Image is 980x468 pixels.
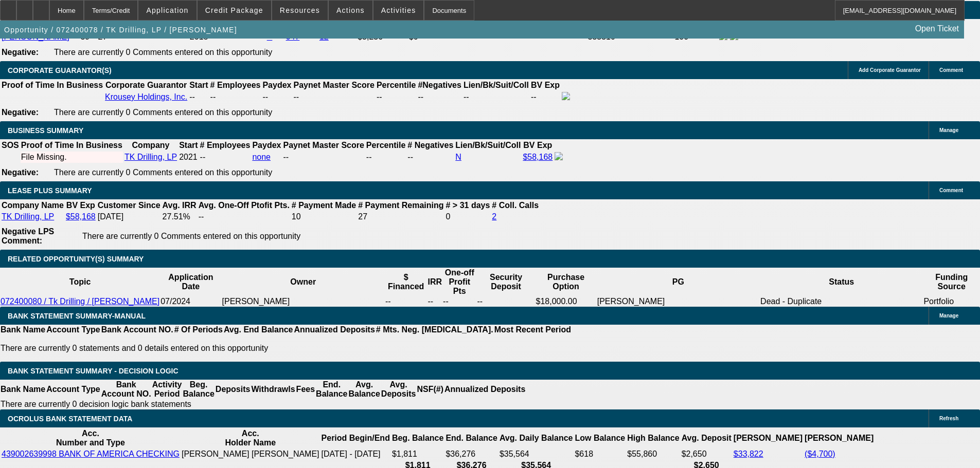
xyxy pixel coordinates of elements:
[280,6,320,14] span: Resources
[760,268,923,296] th: Status
[531,81,560,89] b: BV Exp
[444,380,526,399] th: Annualized Deposits
[181,449,320,459] td: [PERSON_NAME] [PERSON_NAME]
[376,325,494,335] th: # Mts. Neg. [MEDICAL_DATA].
[292,201,356,210] b: # Payment Made
[407,153,453,162] div: --
[358,212,444,222] td: 27
[391,449,444,459] td: $1,811
[366,141,405,149] b: Percentile
[859,67,921,73] span: Add Corporate Guarantor
[179,141,198,149] b: Start
[523,141,552,149] b: BV Exp
[199,201,290,210] b: Avg. One-Off Ptofit Pts.
[562,92,570,100] img: facebook-icon.png
[101,325,174,335] th: Bank Account NO.
[46,380,101,399] th: Account Type
[597,268,760,296] th: PG
[2,168,39,177] b: Negative:
[8,312,146,320] span: BANK STATEMENT SUMMARY-MANUAL
[464,81,529,89] b: Lien/Bk/Suit/Coll
[627,428,680,448] th: High Balance
[181,428,320,448] th: Acc. Holder Name
[499,428,574,448] th: Avg. Daily Balance
[923,296,980,307] td: Portfolio
[8,186,92,195] span: LEASE PLUS SUMMARY
[21,140,123,151] th: Proof of Time In Business
[8,126,83,135] span: BUSINESS SUMMARY
[329,1,372,20] button: Actions
[445,428,497,448] th: End. Balance
[530,91,560,103] td: --
[760,296,923,307] td: Dead - Duplicate
[336,6,365,14] span: Actions
[162,212,197,222] td: 27.51%
[182,380,215,399] th: Beg. Balance
[252,141,281,149] b: Paydex
[681,428,732,448] th: Avg. Deposit
[1,80,103,90] th: Proof of Time In Business
[8,66,112,74] span: CORPORATE GUARANTOR(S)
[66,212,96,221] a: $58,168
[293,92,374,102] div: --
[198,212,290,222] td: --
[358,201,443,210] b: # Payment Remaining
[445,449,497,459] td: $36,276
[2,227,54,245] b: Negative LPS Comment:
[21,153,122,162] div: File Missing.
[574,449,626,459] td: $618
[348,380,380,399] th: Avg. Balance
[499,449,574,459] td: $35,564
[492,212,496,221] a: 2
[523,153,553,161] a: $58,168
[101,380,152,399] th: Bank Account NO.
[198,1,271,20] button: Credit Package
[2,212,54,221] a: TK Drilling, LP
[427,268,442,296] th: IRR
[939,127,958,133] span: Manage
[455,153,461,161] a: N
[215,380,251,399] th: Deposits
[442,268,476,296] th: One-off Profit Pts
[446,212,491,222] td: 0
[446,201,490,210] b: # > 31 days
[222,296,385,307] td: [PERSON_NAME]
[804,428,874,448] th: [PERSON_NAME]
[416,380,444,399] th: NSF(#)
[321,449,390,459] td: [DATE] - [DATE]
[536,268,597,296] th: Purchase Option
[627,449,680,459] td: $55,860
[54,168,272,177] span: There are currently 0 Comments entered on this opportunity
[8,255,144,263] span: RELATED OPPORTUNITY(S) SUMMARY
[252,153,271,161] a: none
[734,450,763,458] a: $33,822
[407,141,453,149] b: # Negatives
[291,212,357,222] td: 10
[200,153,206,161] span: --
[442,296,476,307] td: --
[377,92,416,102] div: --
[381,6,416,14] span: Activities
[223,325,294,335] th: Avg. End Balance
[418,92,461,102] div: --
[4,26,237,34] span: Opportunity / 072400078 / TK Drilling, LP / [PERSON_NAME]
[293,325,375,335] th: Annualized Deposits
[210,81,261,89] b: # Employees
[296,380,315,399] th: Fees
[366,153,405,162] div: --
[939,67,963,73] span: Comment
[2,450,180,458] a: 439002639998 BANK OF AMERICA CHECKING
[911,20,963,38] a: Open Ticket
[555,152,563,160] img: facebook-icon.png
[179,152,198,163] td: 2021
[293,81,374,89] b: Paynet Master Score
[210,91,261,103] td: --
[105,81,187,89] b: Corporate Guarantor
[315,380,348,399] th: End. Balance
[160,296,221,307] td: 07/2024
[189,91,208,103] td: --
[574,428,626,448] th: Low Balance
[923,268,980,296] th: Funding Source
[597,296,760,307] td: [PERSON_NAME]
[939,313,958,319] span: Manage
